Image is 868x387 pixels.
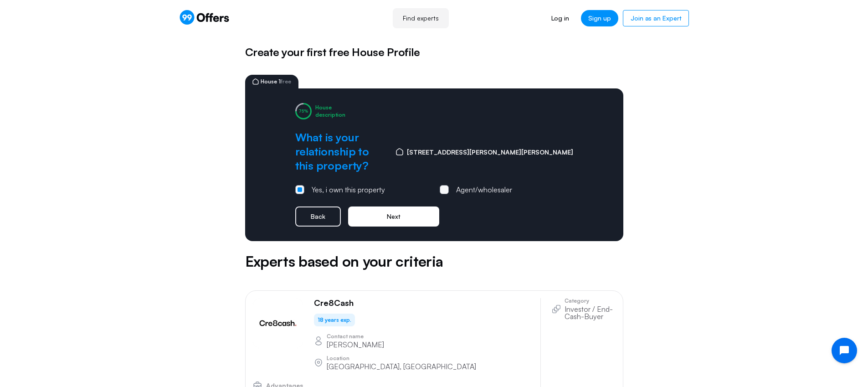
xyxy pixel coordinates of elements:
[312,184,385,196] div: Yes, i own this property
[281,78,291,85] span: free
[565,298,616,304] p: Category
[581,10,618,26] a: Sign up
[245,250,623,272] h5: Experts based on your criteria
[623,10,689,26] a: Join as an Expert
[314,314,355,326] div: 18 years exp.
[407,147,573,157] span: [STREET_ADDRESS][PERSON_NAME][PERSON_NAME]
[456,184,512,196] div: Agent/wholesaler
[565,305,616,320] p: Investor / End-Cash-Buyer
[327,334,384,339] p: Contact name
[261,79,291,84] span: House 1
[315,104,345,118] div: House description
[327,356,476,361] p: Location
[295,130,381,173] h2: What is your relationship to this property?
[544,10,576,26] a: Log in
[295,206,341,227] button: Back
[327,363,476,370] p: [GEOGRAPHIC_DATA], [GEOGRAPHIC_DATA]
[348,206,439,227] button: Next
[393,8,449,28] a: Find experts
[245,44,623,60] h5: Create your first free House Profile
[253,298,303,348] img: Ed Alvarez
[314,298,354,308] p: Cre8Cash
[327,341,384,348] p: [PERSON_NAME]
